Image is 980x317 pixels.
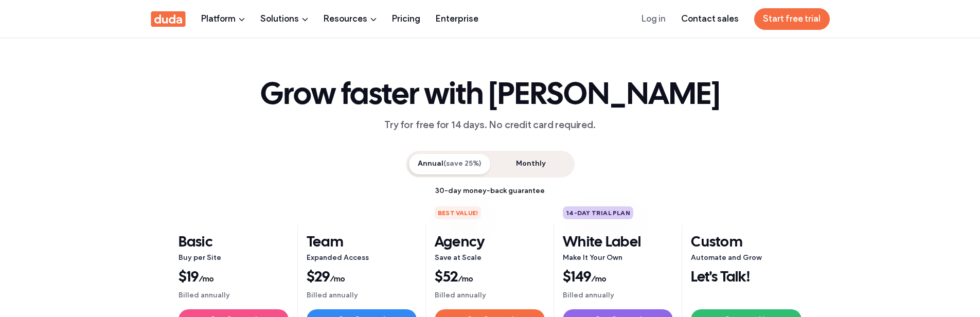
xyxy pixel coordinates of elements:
[435,292,486,299] span: Billed annually
[490,154,572,174] div: Monthly
[691,253,801,262] div: Automate and Grow
[269,118,711,133] div: Try for free for 14 days. No credit card required.
[10,79,970,113] h1: Grow faster with [PERSON_NAME]
[691,270,801,286] div: Let's Talk!
[435,253,545,262] div: Save at Scale
[307,234,343,252] div: Team
[307,292,358,299] span: Billed annually
[563,253,673,262] div: Make It Your Own
[307,253,417,262] div: Expanded Access
[409,154,490,174] div: Annual
[179,270,289,286] span: $19
[435,234,485,252] div: Agency
[691,234,742,252] div: Custom
[591,276,606,283] span: /mo
[563,234,641,252] div: White Label
[435,270,545,286] span: $52
[307,270,417,286] span: $29
[563,292,614,299] span: Billed annually
[443,159,482,168] span: (save 25%)
[179,253,289,262] div: Buy per Site
[563,206,633,219] div: 14-Day Trial Plan
[330,276,345,283] span: /mo
[435,206,481,219] div: Best Value!
[563,270,673,286] span: $149
[179,292,230,299] span: Billed annually
[199,276,213,283] span: /mo
[754,8,830,30] a: Start free trial
[179,234,213,252] div: Basic
[170,185,811,196] div: 30-day money-back guarantee
[458,276,473,283] span: /mo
